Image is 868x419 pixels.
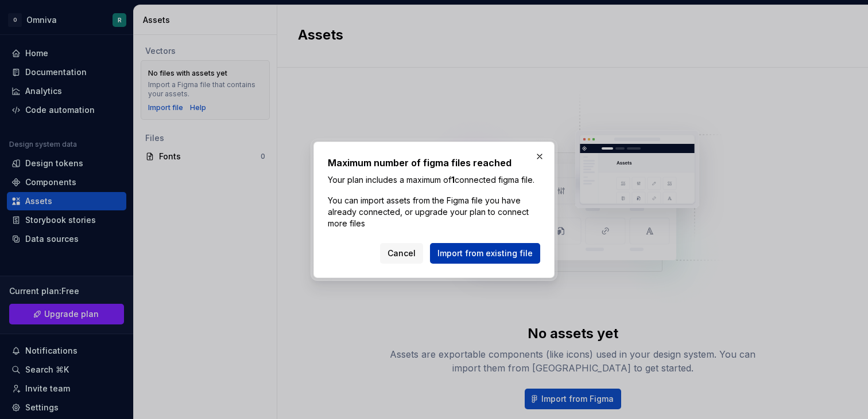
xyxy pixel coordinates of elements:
[387,248,416,259] span: Cancel
[328,174,540,186] p: Your plan includes a maximum of connected figma file.
[380,243,423,264] button: Cancel
[451,175,455,185] b: 1
[328,195,540,229] div: You can import assets from the Figma file you have already connected, or upgrade your plan to con...
[328,156,540,170] h2: Maximum number of figma files reached
[430,243,540,264] button: Import from existing file
[437,248,533,259] span: Import from existing file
